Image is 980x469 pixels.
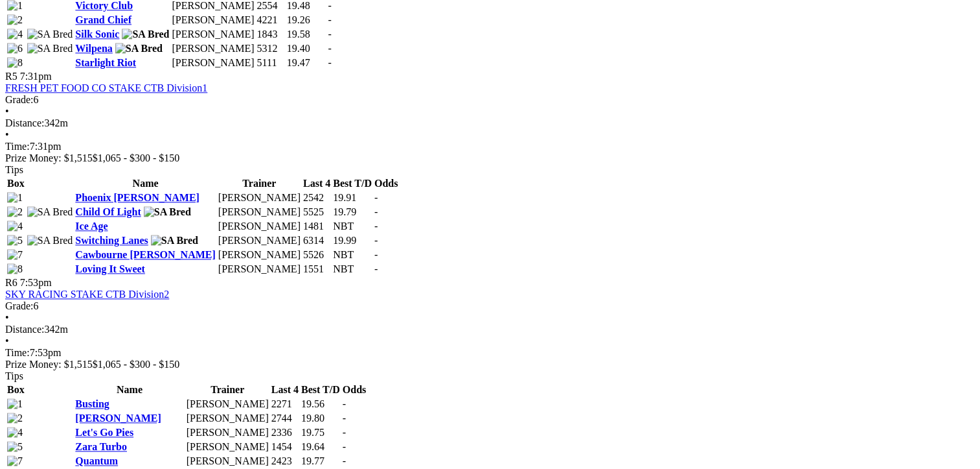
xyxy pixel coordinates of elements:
img: 8 [7,263,23,275]
th: Trainer [186,383,269,396]
span: Box [7,384,25,395]
a: Phoenix [PERSON_NAME] [75,192,199,203]
img: 2 [7,14,23,26]
span: - [343,441,346,452]
td: NBT [332,220,372,233]
td: [PERSON_NAME] [186,398,269,411]
a: Wilpena [75,43,113,54]
span: - [343,455,346,466]
td: 19.56 [301,398,341,411]
img: 2 [7,206,23,218]
th: Name [74,177,216,190]
td: [PERSON_NAME] [218,191,301,204]
td: [PERSON_NAME] [171,14,255,27]
img: SA Bred [27,29,73,40]
td: [PERSON_NAME] [218,234,301,247]
span: • [5,129,9,140]
span: R6 [5,277,17,288]
span: Grade: [5,94,34,105]
th: Best T/D [301,383,341,396]
a: Cawbourne [PERSON_NAME] [75,249,215,260]
td: 2542 [302,191,331,204]
td: NBT [332,263,372,276]
span: - [343,413,346,424]
td: [PERSON_NAME] [186,412,269,425]
img: SA Bred [151,235,198,247]
a: Loving It Sweet [75,263,145,274]
img: SA Bred [144,206,191,218]
td: 2336 [271,426,299,439]
img: 4 [7,221,23,232]
td: 2271 [271,398,299,411]
td: [PERSON_NAME] [218,248,301,261]
img: 8 [7,57,23,69]
span: $1,065 - $300 - $150 [93,359,180,370]
img: 4 [7,427,23,439]
th: Trainer [218,177,301,190]
td: 6314 [302,234,331,247]
td: [PERSON_NAME] [186,455,269,468]
td: 2744 [271,412,299,425]
th: Name [74,383,184,396]
img: 2 [7,413,23,424]
div: 6 [5,94,975,106]
td: [PERSON_NAME] [218,206,301,219]
img: SA Bred [122,29,169,40]
img: SA Bred [27,206,73,218]
span: Grade: [5,300,34,311]
td: 19.75 [301,426,341,439]
span: - [374,221,378,232]
td: [PERSON_NAME] [171,56,255,69]
img: 1 [7,192,23,204]
div: 342m [5,324,975,335]
td: 19.26 [286,14,326,27]
span: - [343,427,346,438]
td: 1551 [302,263,331,276]
span: $1,065 - $300 - $150 [93,152,180,163]
a: Ice Age [75,221,108,232]
a: [PERSON_NAME] [75,413,161,424]
span: - [328,14,332,25]
td: 19.77 [301,455,341,468]
td: 19.47 [286,56,326,69]
td: 1481 [302,220,331,233]
span: 7:53pm [20,277,52,288]
img: 7 [7,249,23,261]
td: [PERSON_NAME] [171,28,255,41]
a: Switching Lanes [75,235,148,246]
a: Busting [75,398,109,409]
img: 5 [7,235,23,247]
th: Odds [342,383,367,396]
span: • [5,335,9,346]
span: - [374,206,378,217]
a: Starlight Riot [75,57,136,68]
td: 1843 [256,28,285,41]
a: SKY RACING STAKE CTB Division2 [5,289,169,300]
div: 7:53pm [5,347,975,359]
span: - [374,249,378,260]
img: 7 [7,455,23,467]
span: Tips [5,164,23,175]
span: Time: [5,347,30,358]
div: 7:31pm [5,141,975,152]
a: Let's Go Pies [75,427,133,438]
td: 19.40 [286,42,326,55]
td: [PERSON_NAME] [186,426,269,439]
a: FRESH PET FOOD CO STAKE CTB Division1 [5,82,207,93]
th: Best T/D [332,177,372,190]
span: Distance: [5,117,44,128]
span: - [328,29,332,40]
td: 19.79 [332,206,372,219]
img: 6 [7,43,23,54]
img: SA Bred [115,43,163,54]
a: Grand Chief [75,14,131,25]
img: 4 [7,29,23,40]
span: Box [7,178,25,189]
td: 5526 [302,248,331,261]
td: [PERSON_NAME] [186,440,269,453]
img: SA Bred [27,235,73,247]
span: - [343,398,346,409]
td: 19.58 [286,28,326,41]
a: Zara Turbo [75,441,127,452]
td: 1454 [271,440,299,453]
